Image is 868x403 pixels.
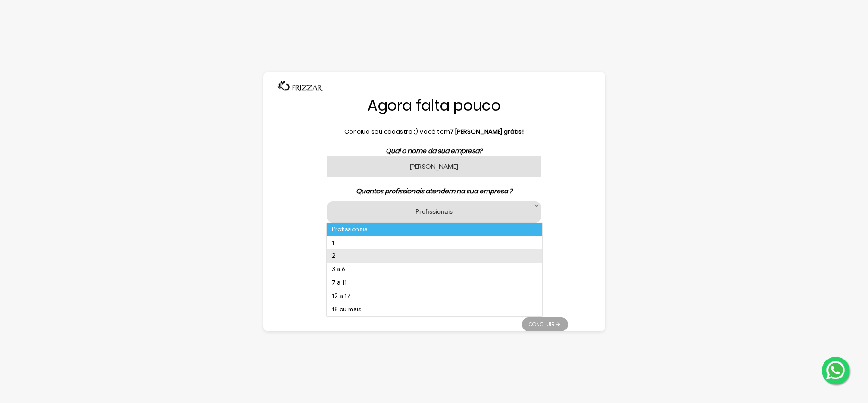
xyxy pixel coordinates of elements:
[300,232,568,242] p: Qual sistema utilizava antes?
[522,313,568,331] ul: Pagination
[300,96,568,115] h1: Agora falta pouco
[327,290,541,303] li: 12 a 17
[327,156,541,177] input: Nome da sua empresa
[338,207,529,216] label: Profissionais
[327,249,541,263] li: 2
[327,236,541,250] li: 1
[327,303,541,316] li: 18 ou mais
[300,146,568,156] p: Qual o nome da sua empresa?
[327,263,541,276] li: 3 a 6
[824,359,847,381] img: whatsapp.png
[327,276,541,290] li: 7 a 11
[327,223,541,236] li: Profissionais
[300,277,568,287] p: Veio por algum de nossos parceiros?
[450,127,524,136] b: 7 [PERSON_NAME] grátis!
[300,127,568,136] p: Conclua seu cadastro :) Você tem
[300,186,568,196] p: Quantos profissionais atendem na sua empresa ?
